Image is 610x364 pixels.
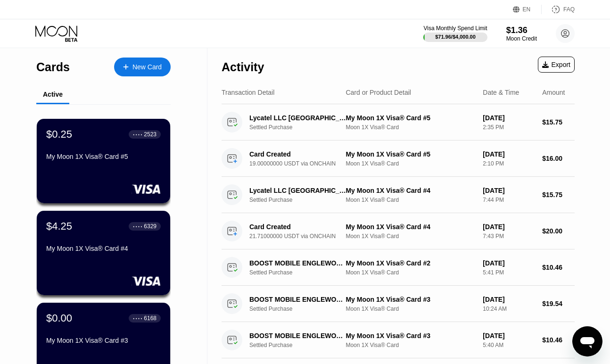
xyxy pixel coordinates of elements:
div: $1.36 [506,25,537,35]
div: ● ● ● ● [133,133,142,136]
div: Lycatel LLC [GEOGRAPHIC_DATA] [GEOGRAPHIC_DATA]Settled PurchaseMy Moon 1X Visa® Card #4Moon 1X Vi... [222,177,575,213]
div: Moon 1X Visa® Card [346,197,475,203]
div: My Moon 1X Visa® Card #3 [346,296,475,303]
div: My Moon 1X Visa® Card #3 [346,332,475,339]
div: Settled Purchase [249,342,354,348]
div: 6329 [144,223,157,230]
div: Export [538,57,575,73]
div: Activity [222,60,264,74]
div: $0.25 [46,128,72,141]
div: Export [542,61,570,68]
div: Date & Time [483,89,519,96]
div: [DATE] [483,150,535,158]
div: Card Created19.00000000 USDT via ONCHAINMy Moon 1X Visa® Card #5Moon 1X Visa® Card[DATE]2:10 PM$1... [222,141,575,177]
div: $10.46 [542,336,575,344]
div: 19.00000000 USDT via ONCHAIN [249,160,354,167]
div: Visa Monthly Spend Limit$71.96/$4,000.00 [423,25,487,42]
div: [DATE] [483,332,535,339]
div: Settled Purchase [249,306,354,312]
div: BOOST MOBILE ENGLEWOOD US [249,259,347,267]
div: EN [513,5,542,14]
div: $10.46 [542,264,575,271]
div: New Card [114,58,171,76]
div: $16.00 [542,155,575,162]
div: $4.25● ● ● ●6329My Moon 1X Visa® Card #4 [37,211,170,295]
div: Moon 1X Visa® Card [346,124,475,131]
div: My Moon 1X Visa® Card #4 [46,245,161,252]
div: Settled Purchase [249,124,354,131]
div: Visa Monthly Spend Limit [423,25,487,32]
div: My Moon 1X Visa® Card #5 [46,153,161,160]
div: Settled Purchase [249,269,354,276]
div: My Moon 1X Visa® Card #4 [346,187,475,194]
div: $4.25 [46,220,72,232]
div: Card or Product Detail [346,89,411,96]
div: Moon 1X Visa® Card [346,233,475,240]
div: [DATE] [483,259,535,267]
div: Moon Credit [506,35,537,42]
div: $0.25● ● ● ●2523My Moon 1X Visa® Card #5 [37,119,170,203]
div: $0.00 [46,312,72,324]
div: Moon 1X Visa® Card [346,269,475,276]
div: New Card [132,63,162,71]
div: $20.00 [542,227,575,235]
div: Lycatel LLC [GEOGRAPHIC_DATA] [GEOGRAPHIC_DATA] [249,187,347,194]
div: 5:40 AM [483,342,535,348]
div: Card Created21.71000000 USDT via ONCHAINMy Moon 1X Visa® Card #4Moon 1X Visa® Card[DATE]7:43 PM$2... [222,213,575,249]
div: My Moon 1X Visa® Card #4 [346,223,475,231]
div: Settled Purchase [249,197,354,203]
div: My Moon 1X Visa® Card #5 [346,150,475,158]
div: 7:44 PM [483,197,535,203]
div: BOOST MOBILE ENGLEWOOD US [249,296,347,303]
div: [DATE] [483,223,535,231]
div: Amount [542,89,565,96]
div: My Moon 1X Visa® Card #5 [346,114,475,122]
div: Active [43,91,63,98]
div: Cards [36,60,70,74]
div: Lycatel LLC [GEOGRAPHIC_DATA] [GEOGRAPHIC_DATA]Settled PurchaseMy Moon 1X Visa® Card #5Moon 1X Vi... [222,104,575,141]
div: Card Created [249,223,347,231]
div: 7:43 PM [483,233,535,240]
div: BOOST MOBILE ENGLEWOOD US [249,332,347,339]
div: Moon 1X Visa® Card [346,160,475,167]
div: 21.71000000 USDT via ONCHAIN [249,233,354,240]
div: ● ● ● ● [133,225,142,228]
div: 2523 [144,131,157,138]
div: [DATE] [483,114,535,122]
div: BOOST MOBILE ENGLEWOOD USSettled PurchaseMy Moon 1X Visa® Card #3Moon 1X Visa® Card[DATE]10:24 AM... [222,286,575,322]
div: Moon 1X Visa® Card [346,342,475,348]
div: 6168 [144,315,157,322]
div: $71.96 / $4,000.00 [435,34,476,40]
div: 5:41 PM [483,269,535,276]
div: FAQ [563,6,575,13]
div: EN [523,6,531,13]
div: FAQ [542,5,575,14]
div: Transaction Detail [222,89,274,96]
div: $1.36Moon Credit [506,25,537,42]
div: Lycatel LLC [GEOGRAPHIC_DATA] [GEOGRAPHIC_DATA] [249,114,347,122]
div: My Moon 1X Visa® Card #3 [46,337,161,344]
div: $19.54 [542,300,575,307]
div: 2:35 PM [483,124,535,131]
div: $15.75 [542,191,575,199]
div: My Moon 1X Visa® Card #2 [346,259,475,267]
div: [DATE] [483,296,535,303]
div: BOOST MOBILE ENGLEWOOD USSettled PurchaseMy Moon 1X Visa® Card #2Moon 1X Visa® Card[DATE]5:41 PM$... [222,249,575,286]
div: Moon 1X Visa® Card [346,306,475,312]
div: 10:24 AM [483,306,535,312]
div: Card Created [249,150,347,158]
div: $15.75 [542,118,575,126]
div: BOOST MOBILE ENGLEWOOD USSettled PurchaseMy Moon 1X Visa® Card #3Moon 1X Visa® Card[DATE]5:40 AM$... [222,322,575,358]
iframe: Button to launch messaging window [572,326,602,356]
div: ● ● ● ● [133,317,142,320]
div: 2:10 PM [483,160,535,167]
div: [DATE] [483,187,535,194]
